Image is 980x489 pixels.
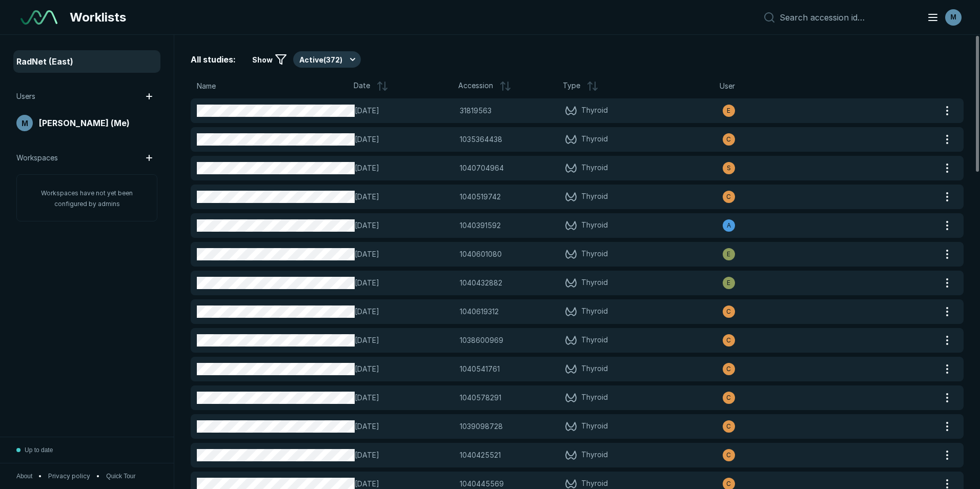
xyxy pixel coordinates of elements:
[70,8,126,27] span: Worklists
[21,10,57,25] img: See-Mode Logo
[727,106,730,115] span: E
[16,55,73,68] span: RadNet (East)
[14,51,159,72] a: RadNet (East)
[354,80,370,92] span: Date
[723,363,735,375] div: avatar-name
[460,191,501,202] span: 1040519742
[41,189,133,208] span: Workspaces have not yet been configured by admins
[945,9,962,26] div: avatar-name
[581,191,608,203] span: Thyroid
[723,334,735,347] div: avatar-name
[727,221,731,230] span: A
[581,248,608,260] span: Thyroid
[293,51,361,68] button: Active(372)
[191,299,939,324] a: [DATE]1040619312Thyroidavatar-name
[39,117,130,129] span: [PERSON_NAME] (Me)
[723,219,735,232] div: avatar-name
[723,449,735,461] div: avatar-name
[355,421,454,432] span: [DATE]
[723,105,735,117] div: avatar-name
[191,357,939,381] a: [DATE]1040541761Thyroidavatar-name
[727,250,730,259] span: E
[191,98,939,123] a: [DATE]31819563Thyroidavatar-name
[106,472,135,481] button: Quick Tour
[191,127,939,152] a: [DATE]1035364438Thyroidavatar-name
[191,385,939,410] a: [DATE]1040578291Thyroidavatar-name
[581,162,608,174] span: Thyroid
[723,305,735,318] div: avatar-name
[355,249,454,260] span: [DATE]
[581,334,608,347] span: Thyroid
[726,422,731,431] span: C
[191,185,939,209] a: [DATE]1040519742Thyroidavatar-name
[191,213,939,238] a: [DATE]1040391592Thyroidavatar-name
[191,443,939,467] a: [DATE]1040425521Thyroidavatar-name
[460,249,502,260] span: 1040601080
[581,392,608,404] span: Thyroid
[726,364,731,374] span: C
[460,450,501,461] span: 1040425521
[563,80,580,92] span: Type
[197,80,216,92] span: Name
[723,248,735,260] div: avatar-name
[16,6,62,29] a: See-Mode Logo
[581,420,608,433] span: Thyroid
[460,162,504,174] span: 1040704964
[96,472,100,481] span: •
[460,421,503,432] span: 1039098728
[355,335,454,346] span: [DATE]
[581,305,608,318] span: Thyroid
[726,393,731,402] span: C
[355,191,454,202] span: [DATE]
[581,133,608,146] span: Thyroid
[950,12,956,23] span: M
[723,133,735,146] div: avatar-name
[355,306,454,317] span: [DATE]
[921,7,964,28] button: avatar-name
[460,220,501,231] span: 1040391592
[48,472,90,481] a: Privacy policy
[458,80,493,92] span: Accession
[723,392,735,404] div: avatar-name
[191,328,939,353] a: [DATE]1038600969Thyroidavatar-name
[252,54,273,65] span: Show
[14,113,159,133] a: avatar-name[PERSON_NAME] (Me)
[16,472,32,481] button: About
[727,278,730,288] span: E
[726,307,731,316] span: C
[581,449,608,461] span: Thyroid
[22,118,28,129] span: M
[355,392,454,403] span: [DATE]
[355,363,454,375] span: [DATE]
[460,335,503,346] span: 1038600969
[726,192,731,201] span: C
[726,135,731,144] span: C
[780,12,914,23] input: Search accession id…
[191,414,939,439] a: [DATE]1039098728Thyroidavatar-name
[191,53,236,66] span: All studies:
[355,220,454,231] span: [DATE]
[723,162,735,174] div: avatar-name
[581,363,608,375] span: Thyroid
[16,115,33,131] div: avatar-name
[460,105,492,116] span: 31819563
[720,80,735,92] span: User
[723,420,735,433] div: avatar-name
[25,445,53,455] span: Up to date
[726,336,731,345] span: C
[355,134,454,145] span: [DATE]
[38,472,42,481] span: •
[726,451,731,460] span: C
[355,105,454,116] span: [DATE]
[460,392,501,403] span: 1040578291
[355,450,454,461] span: [DATE]
[355,162,454,174] span: [DATE]
[355,277,454,289] span: [DATE]
[16,152,58,164] span: Workspaces
[460,306,499,317] span: 1040619312
[723,277,735,289] div: avatar-name
[460,134,502,145] span: 1035364438
[16,437,53,463] button: Up to date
